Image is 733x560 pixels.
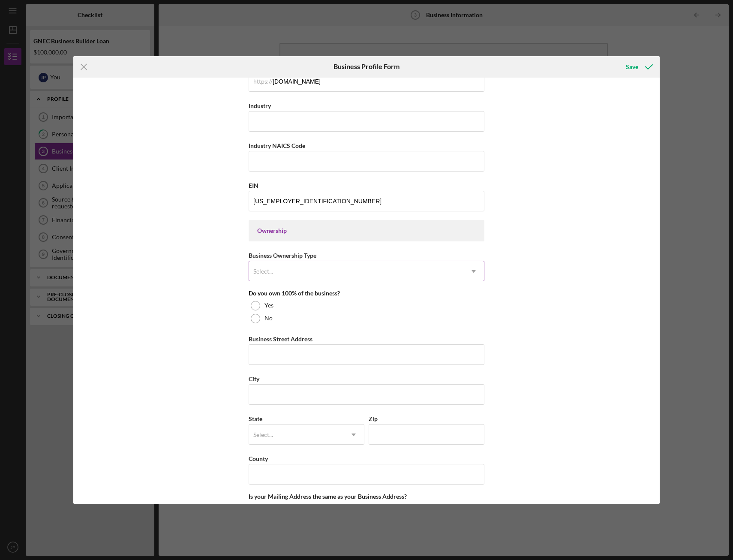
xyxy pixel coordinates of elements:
[249,102,271,109] label: Industry
[249,182,258,189] label: EIN
[369,415,378,422] label: Zip
[253,268,273,275] div: Select...
[253,431,273,438] div: Select...
[249,493,484,500] div: Is your Mailing Address the same as your Business Address?
[264,302,273,309] label: Yes
[333,63,400,70] h6: Business Profile Form
[617,58,660,75] button: Save
[249,375,259,382] label: City
[249,290,484,297] div: Do you own 100% of the business?
[249,142,305,149] label: Industry NAICS Code
[264,315,273,322] label: No
[257,227,476,234] div: Ownership
[249,335,312,343] label: Business Street Address
[249,455,268,462] label: County
[626,58,638,75] div: Save
[253,78,273,85] div: https://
